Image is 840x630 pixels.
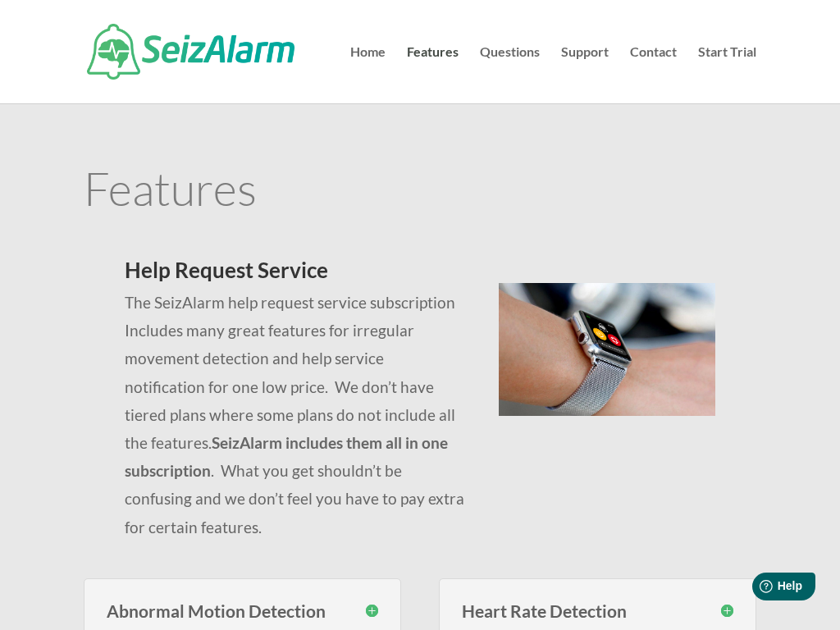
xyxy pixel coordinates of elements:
h3: Heart Rate Detection [462,602,733,619]
h1: Features [84,165,756,219]
strong: SeizAlarm includes them all in one subscription [125,433,448,480]
a: Home [350,46,386,103]
a: Contact [630,46,677,103]
a: Support [561,46,609,103]
a: Questions [480,46,540,103]
iframe: Help widget launcher [694,566,822,612]
img: SeizAlarm [87,24,294,80]
p: The SeizAlarm help request service subscription Includes many great features for irregular moveme... [125,289,466,541]
h2: Help Request Service [125,259,466,289]
a: Start Trial [698,46,756,103]
h3: Abnormal Motion Detection [107,602,378,619]
a: Features [407,46,459,103]
img: seizalarm-on-wrist [499,283,715,416]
